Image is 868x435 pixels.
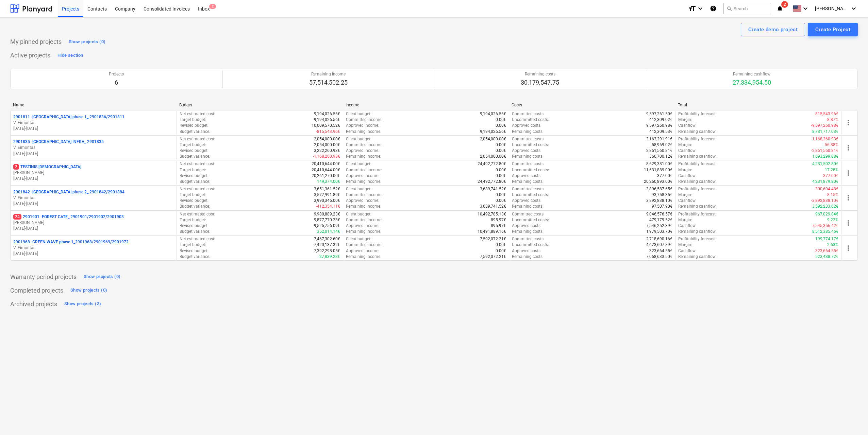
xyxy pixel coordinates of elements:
[82,272,122,282] button: Show projects (0)
[13,176,174,181] p: [DATE] - [DATE]
[13,214,174,231] div: 242901901 -FOREST GATE_ 2901901/2901902/2901903[PERSON_NAME][DATE]-[DATE]
[801,4,809,13] i: keyboard_arrow_down
[649,117,672,123] p: 412,309.02€
[649,154,672,159] p: 360,700.12€
[180,148,208,154] p: Revised budget :
[313,154,340,159] p: -1,168,260.93€
[834,402,868,435] div: Chat Widget
[13,189,174,207] div: 2901842 -[GEOGRAPHIC_DATA] phase 2_ 2901842/2901884V. Eimontas[DATE]-[DATE]
[512,211,545,217] p: Committed costs :
[678,192,692,198] p: Margin :
[646,236,672,242] p: 2,718,690.16€
[777,4,783,13] i: notifications
[316,204,340,209] p: -412,354.11€
[13,114,174,132] div: 2901811 -[GEOGRAPHIC_DATA] phase 1_ 2901836/2901811V. Eimontas[DATE]-[DATE]
[512,254,544,260] p: Remaining costs :
[496,148,506,154] p: 0.00€
[180,142,206,148] p: Target budget :
[180,242,206,248] p: Target budget :
[811,123,838,128] p: -9,597,260.98€
[346,254,381,260] p: Remaining income :
[844,244,852,252] span: more_vert
[678,161,717,167] p: Profitability forecast :
[317,179,340,185] p: 149,374.00€
[491,217,506,223] p: 895.97€
[13,151,174,157] p: [DATE] - [DATE]
[346,142,382,148] p: Committed income :
[512,204,544,209] p: Remaining costs :
[480,111,506,117] p: 9,194,026.56€
[678,154,717,159] p: Remaining cashflow :
[812,204,838,209] p: 3,592,233.62€
[496,198,506,204] p: 0.00€
[478,211,506,217] p: 10,492,785.13€
[10,273,77,281] p: Warranty period projects
[512,136,545,142] p: Committed costs :
[346,223,379,229] p: Approved income :
[781,1,788,8] span: 2
[512,179,544,185] p: Remaining costs :
[319,254,340,260] p: 27,839.28€
[811,148,838,154] p: -2,861,560.81€
[496,167,506,173] p: 0.00€
[346,111,371,117] p: Client budget :
[826,117,838,123] p: -8.87%
[346,236,371,242] p: Client budget :
[646,198,672,204] p: 3,892,838.10€
[480,129,506,135] p: 9,194,026.56€
[346,217,382,223] p: Committed income :
[678,223,697,229] p: Cashflow :
[496,123,506,128] p: 0.00€
[346,211,371,217] p: Client budget :
[84,273,120,281] div: Show projects (0)
[346,198,379,204] p: Approved income :
[10,38,62,46] p: My pinned projects
[70,286,107,294] div: Show projects (0)
[844,194,852,202] span: more_vert
[521,71,559,77] p: Remaining costs
[346,248,379,254] p: Approved income :
[678,204,717,209] p: Remaining cashflow :
[678,136,717,142] p: Profitability forecast :
[316,129,340,135] p: -815,543.96€
[314,211,340,217] p: 9,980,889.23€
[512,142,549,148] p: Uncommitted costs :
[646,136,672,142] p: 3,163,291.91€
[825,167,838,173] p: 17.28%
[678,123,697,128] p: Cashflow :
[521,79,559,87] p: 30,179,547.75
[13,189,124,195] p: 2901842 - [GEOGRAPHIC_DATA] phase 2_ 2901842/2901884
[314,186,340,192] p: 3,651,361.52€
[646,254,672,260] p: 7,068,633.50€
[678,186,717,192] p: Profitability forecast :
[180,236,215,242] p: Net estimated cost :
[512,123,541,128] p: Approved costs :
[13,164,174,181] div: 2TESTINIS [DEMOGRAPHIC_DATA][PERSON_NAME][DATE]-[DATE]
[491,223,506,229] p: 895.97€
[827,242,838,248] p: 2.63%
[696,4,704,13] i: keyboard_arrow_down
[346,117,382,123] p: Committed income :
[808,23,858,36] button: Create Project
[710,4,717,13] i: Knowledge base
[512,236,545,242] p: Committed costs :
[824,142,838,148] p: -56.88%
[64,300,101,308] div: Show projects (3)
[844,144,852,152] span: more_vert
[646,186,672,192] p: 3,896,587.65€
[69,38,105,46] div: Show projects (0)
[815,211,838,217] p: 967,029.04€
[646,111,672,117] p: 9,597,261.50€
[815,254,838,260] p: 523,438.72€
[346,154,381,159] p: Remaining income :
[652,142,672,148] p: 58,969.02€
[180,217,206,223] p: Target budget :
[733,79,771,87] p: 27,334,954.50
[678,211,717,217] p: Profitability forecast :
[741,23,805,36] button: Create demo project
[646,148,672,154] p: 2,861,560.81€
[314,148,340,154] p: 3,222,260.93€
[13,201,174,207] p: [DATE] - [DATE]
[496,142,506,148] p: 0.00€
[827,217,838,223] p: 9.22%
